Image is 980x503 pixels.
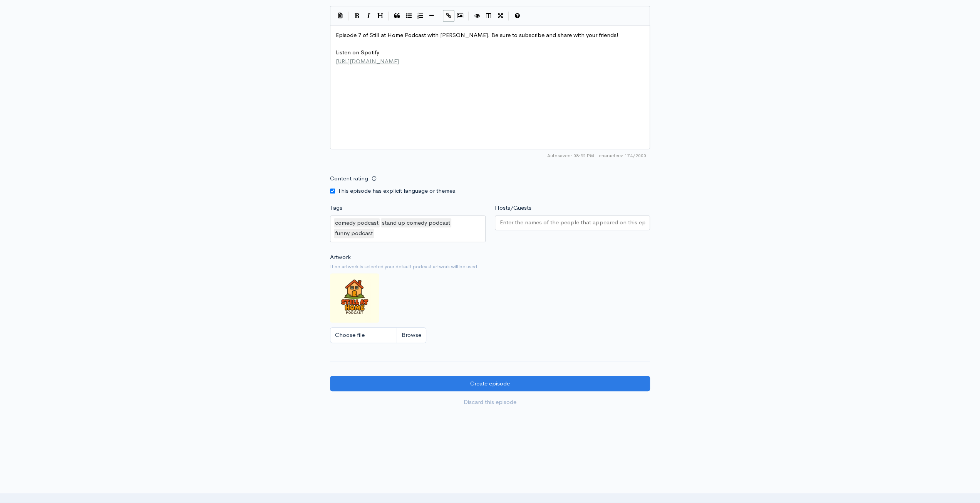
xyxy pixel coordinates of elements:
button: Insert Image [454,10,466,22]
button: Quote [391,10,403,22]
input: Enter the names of the people that appeared on this episode [500,218,645,227]
i: | [348,12,349,20]
button: Create Link [443,10,454,22]
div: funny podcast [334,229,374,238]
label: This episode has explicit language or themes. [338,187,457,195]
div: stand up comedy podcast [381,218,451,228]
span: [URL][DOMAIN_NAME] [336,57,399,65]
label: Artwork [330,253,351,262]
button: Generic List [403,10,414,22]
button: Toggle Fullscreen [494,10,506,22]
a: Discard this episode [330,394,650,410]
button: Insert Horizontal Line [426,10,437,22]
span: Autosaved: 08:32 PM [547,152,594,159]
i: | [440,12,441,20]
label: Hosts/Guests [495,204,531,212]
i: | [388,12,389,20]
div: comedy podcast [334,218,380,228]
small: If no artwork is selected your default podcast artwork will be used [330,263,650,271]
button: Markdown Guide [511,10,523,22]
button: Insert Show Notes Template [334,10,346,21]
span: Episode 7 of Still at Home Podcast with [PERSON_NAME]. Be sure to subscribe and share with your f... [336,31,618,39]
button: Toggle Side by Side [483,10,494,22]
i: | [508,12,509,20]
input: Create episode [330,376,650,392]
label: Content rating [330,171,368,187]
button: Bold [351,10,363,22]
span: Listen on Spotify [336,49,379,56]
button: Numbered List [414,10,426,22]
button: Toggle Preview [471,10,483,22]
label: Tags [330,204,342,212]
button: Italic [363,10,374,22]
button: Heading [374,10,386,22]
i: | [468,12,469,20]
span: 174/2000 [599,152,646,159]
